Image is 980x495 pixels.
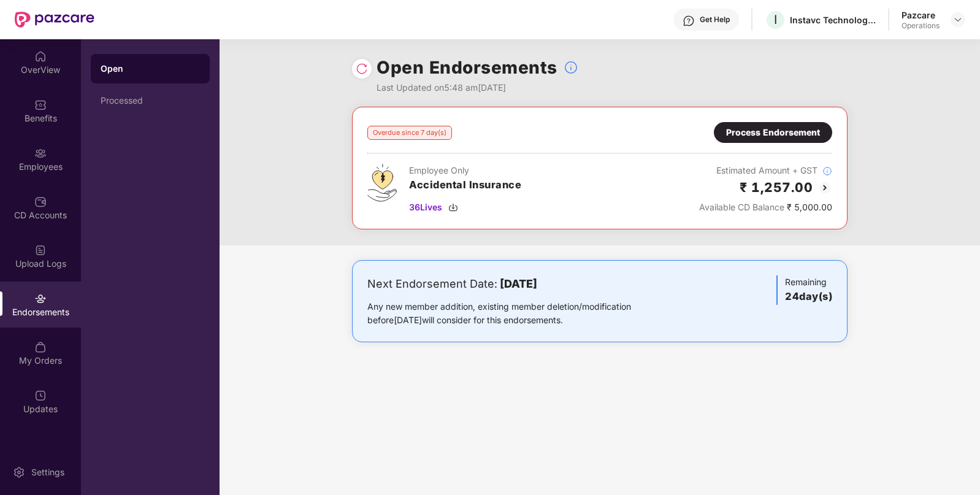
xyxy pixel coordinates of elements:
img: svg+xml;base64,PHN2ZyBpZD0iQmFjay0yMHgyMCIgeG1sbnM9Imh0dHA6Ly93d3cudzMub3JnLzIwMDAvc3ZnIiB3aWR0aD... [817,180,832,195]
img: svg+xml;base64,PHN2ZyBpZD0iVXBsb2FkX0xvZ3MiIGRhdGEtbmFtZT0iVXBsb2FkIExvZ3MiIHhtbG5zPSJodHRwOi8vd3... [34,244,47,256]
img: svg+xml;base64,PHN2ZyBpZD0iQmVuZWZpdHMiIHhtbG5zPSJodHRwOi8vd3d3LnczLm9yZy8yMDAwL3N2ZyIgd2lkdGg9Ij... [34,99,47,111]
img: svg+xml;base64,PHN2ZyBpZD0iRG93bmxvYWQtMzJ4MzIiIHhtbG5zPSJodHRwOi8vd3d3LnczLm9yZy8yMDAwL3N2ZyIgd2... [448,202,458,212]
div: Processed [101,96,200,106]
img: svg+xml;base64,PHN2ZyBpZD0iRHJvcGRvd24tMzJ4MzIiIHhtbG5zPSJodHRwOi8vd3d3LnczLm9yZy8yMDAwL3N2ZyIgd2... [953,15,963,25]
div: Open [101,63,200,75]
img: svg+xml;base64,PHN2ZyBpZD0iUmVsb2FkLTMyeDMyIiB4bWxucz0iaHR0cDovL3d3dy53My5vcmcvMjAwMC9zdmciIHdpZH... [356,63,368,75]
h3: 24 day(s) [785,289,832,305]
img: svg+xml;base64,PHN2ZyBpZD0iSW5mb18tXzMyeDMyIiBkYXRhLW5hbWU9IkluZm8gLSAzMngzMiIgeG1sbnM9Imh0dHA6Ly... [822,166,832,176]
img: svg+xml;base64,PHN2ZyBpZD0iTXlfT3JkZXJzIiBkYXRhLW5hbWU9Ik15IE9yZGVycyIgeG1sbnM9Imh0dHA6Ly93d3cudz... [34,341,47,353]
img: svg+xml;base64,PHN2ZyBpZD0iRW5kb3JzZW1lbnRzIiB4bWxucz0iaHR0cDovL3d3dy53My5vcmcvMjAwMC9zdmciIHdpZH... [34,293,47,305]
div: Overdue since 7 day(s) [367,126,452,140]
div: Estimated Amount + GST [699,164,832,177]
div: Next Endorsement Date: [367,275,670,293]
div: Any new member addition, existing member deletion/modification before [DATE] will consider for th... [367,300,670,327]
div: ₹ 5,000.00 [699,201,832,214]
img: svg+xml;base64,PHN2ZyBpZD0iSGVscC0zMngzMiIgeG1sbnM9Imh0dHA6Ly93d3cudzMub3JnLzIwMDAvc3ZnIiB3aWR0aD... [683,15,695,27]
div: Employee Only [409,164,521,177]
img: svg+xml;base64,PHN2ZyBpZD0iVXBkYXRlZCIgeG1sbnM9Imh0dHA6Ly93d3cudzMub3JnLzIwMDAvc3ZnIiB3aWR0aD0iMj... [34,389,47,402]
span: 36 Lives [409,201,442,214]
div: Instavc Technologies GPA [790,14,876,26]
h1: Open Endorsements [377,54,557,81]
img: svg+xml;base64,PHN2ZyBpZD0iU2V0dGluZy0yMHgyMCIgeG1sbnM9Imh0dHA6Ly93d3cudzMub3JnLzIwMDAvc3ZnIiB3aW... [13,466,25,478]
div: Pazcare [902,9,940,21]
h3: Accidental Insurance [409,177,521,193]
img: svg+xml;base64,PHN2ZyBpZD0iSG9tZSIgeG1sbnM9Imh0dHA6Ly93d3cudzMub3JnLzIwMDAvc3ZnIiB3aWR0aD0iMjAiIG... [34,50,47,63]
div: Last Updated on 5:48 am[DATE] [377,81,578,94]
b: [DATE] [500,277,537,290]
div: Settings [28,466,68,478]
img: svg+xml;base64,PHN2ZyBpZD0iQ0RfQWNjb3VudHMiIGRhdGEtbmFtZT0iQ0QgQWNjb3VudHMiIHhtbG5zPSJodHRwOi8vd3... [34,196,47,208]
div: Operations [902,21,940,31]
img: svg+xml;base64,PHN2ZyBpZD0iRW1wbG95ZWVzIiB4bWxucz0iaHR0cDovL3d3dy53My5vcmcvMjAwMC9zdmciIHdpZHRoPS... [34,147,47,159]
img: svg+xml;base64,PHN2ZyBpZD0iSW5mb18tXzMyeDMyIiBkYXRhLW5hbWU9IkluZm8gLSAzMngzMiIgeG1sbnM9Imh0dHA6Ly... [564,60,578,75]
span: I [774,12,777,27]
span: Available CD Balance [699,202,784,212]
div: Get Help [700,15,730,25]
img: New Pazcare Logo [15,12,94,28]
img: svg+xml;base64,PHN2ZyB4bWxucz0iaHR0cDovL3d3dy53My5vcmcvMjAwMC9zdmciIHdpZHRoPSI0OS4zMjEiIGhlaWdodD... [367,164,397,202]
h2: ₹ 1,257.00 [740,177,813,198]
div: Remaining [776,275,832,305]
div: Process Endorsement [726,126,820,139]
